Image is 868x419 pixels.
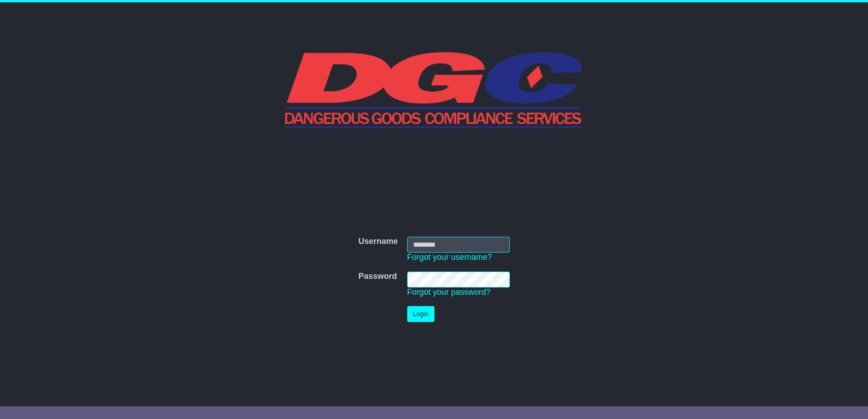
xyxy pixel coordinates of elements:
img: DGC QLD [285,51,583,128]
button: Login [407,306,434,322]
label: Password [358,272,397,282]
a: Forgot your password? [407,287,491,297]
label: Username [358,237,398,247]
a: Forgot your username? [407,253,492,262]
